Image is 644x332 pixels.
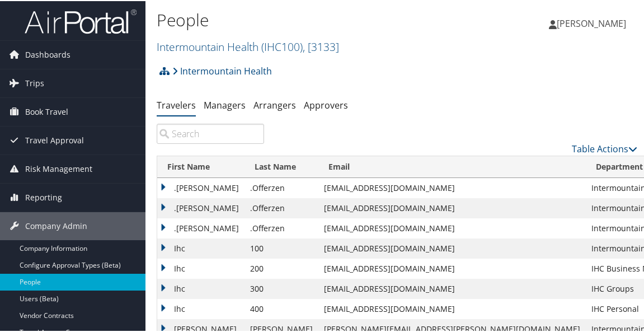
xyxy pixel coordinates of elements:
[245,237,318,258] td: 100
[157,177,245,197] td: .[PERSON_NAME]
[25,154,92,182] span: Risk Management
[25,7,137,34] img: airportal-logo.png
[318,298,586,318] td: [EMAIL_ADDRESS][DOMAIN_NAME]
[261,38,303,53] span: ( IHC100 )
[25,40,70,68] span: Dashboards
[245,298,318,318] td: 400
[245,258,318,278] td: 200
[245,155,318,177] th: Last Name: activate to sort column descending
[318,258,586,278] td: [EMAIL_ADDRESS][DOMAIN_NAME]
[157,298,245,318] td: Ihc
[318,278,586,298] td: [EMAIL_ADDRESS][DOMAIN_NAME]
[25,183,62,211] span: Reporting
[245,197,318,217] td: .Offerzen
[157,197,245,217] td: .[PERSON_NAME]
[557,16,626,29] span: [PERSON_NAME]
[318,197,586,217] td: [EMAIL_ADDRESS][DOMAIN_NAME]
[157,123,264,143] input: Search
[572,142,637,154] a: Table Actions
[318,217,586,237] td: [EMAIL_ADDRESS][DOMAIN_NAME]
[303,38,339,53] span: , [ 3133 ]
[25,68,44,96] span: Trips
[157,38,339,53] a: Intermountain Health
[25,125,84,153] span: Travel Approval
[204,98,246,110] a: Managers
[304,98,348,110] a: Approvers
[245,217,318,237] td: .Offerzen
[157,237,245,258] td: Ihc
[318,237,586,258] td: [EMAIL_ADDRESS][DOMAIN_NAME]
[157,155,245,177] th: First Name: activate to sort column ascending
[157,258,245,278] td: Ihc
[172,59,272,81] a: Intermountain Health
[157,278,245,298] td: Ihc
[157,7,477,31] h1: People
[25,97,68,125] span: Book Travel
[245,177,318,197] td: .Offerzen
[25,211,87,239] span: Company Admin
[549,6,637,39] a: [PERSON_NAME]
[318,177,586,197] td: [EMAIL_ADDRESS][DOMAIN_NAME]
[253,98,296,110] a: Arrangers
[157,98,196,110] a: Travelers
[318,155,586,177] th: Email: activate to sort column ascending
[157,217,245,237] td: .[PERSON_NAME]
[245,278,318,298] td: 300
